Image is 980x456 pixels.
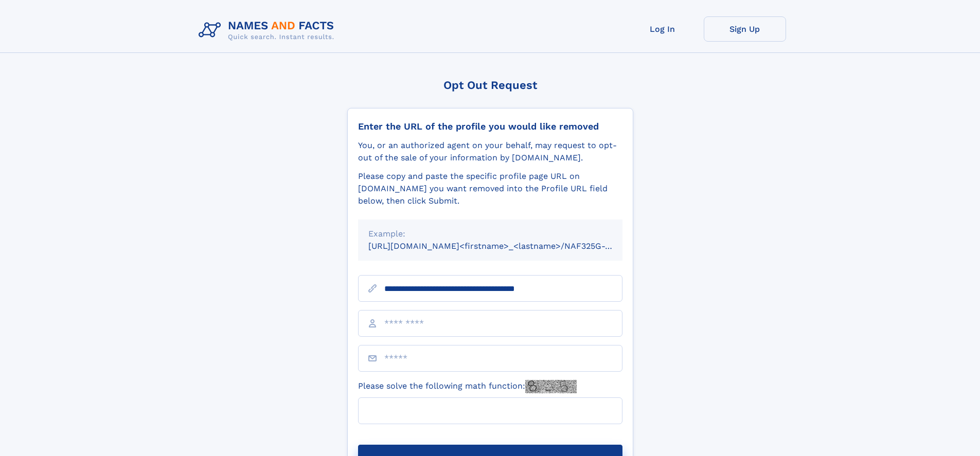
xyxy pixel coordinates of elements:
div: Please copy and paste the specific profile page URL on [DOMAIN_NAME] you want removed into the Pr... [358,170,622,207]
div: Enter the URL of the profile you would like removed [358,121,622,132]
div: Opt Out Request [347,79,633,92]
a: Log In [621,16,704,42]
small: [URL][DOMAIN_NAME]<firstname>_<lastname>/NAF325G-xxxxxxxx [368,241,642,251]
img: Logo Names and Facts [194,16,343,44]
a: Sign Up [704,16,786,42]
div: You, or an authorized agent on your behalf, may request to opt-out of the sale of your informatio... [358,139,622,164]
label: Please solve the following math function: [358,380,577,393]
div: Example: [368,228,612,240]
